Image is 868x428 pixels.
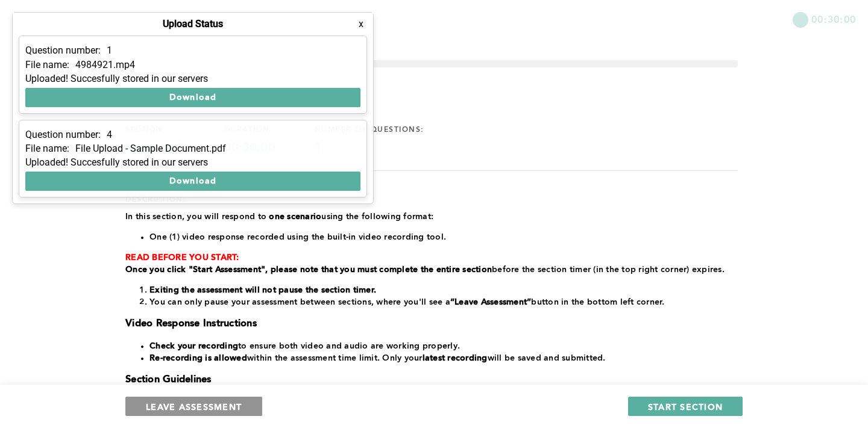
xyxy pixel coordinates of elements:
[355,18,367,30] button: x
[149,296,738,308] li: You can only pause your assessment between sections, where you'll see a button in the bottom left...
[25,88,360,107] button: Download
[628,397,743,416] button: START SECTION
[75,143,226,154] p: File Upload - Sample Document.pdf
[25,143,69,154] p: File name:
[12,12,118,31] button: Show Uploads
[25,157,360,168] div: Uploaded! Succesfully stored in our servers
[25,172,360,191] button: Download
[149,233,446,241] span: One (1) video response recorded using the built-in video recording tool.
[125,397,262,416] button: LEAVE ASSESSMENT
[125,374,738,386] h3: Section Guidelines
[648,401,723,412] span: START SECTION
[149,286,376,294] strong: Exiting the assessment will not pause the section timer.
[811,12,856,26] span: 00:30:00
[423,354,488,362] strong: latest recording
[450,298,532,306] strong: “Leave Assessment”
[107,45,112,56] p: 1
[269,212,321,221] strong: one scenario
[25,73,360,84] div: Uploaded! Succesfully stored in our servers
[107,129,112,140] p: 4
[149,340,738,352] li: to ensure both video and audio are working properly.
[149,352,738,364] li: within the assessment time limit. Only your will be saved and submitted.
[149,342,238,350] strong: Check your recording
[25,60,69,70] p: File name:
[146,401,242,412] span: LEAVE ASSESSMENT
[125,265,492,274] strong: Once you click "Start Assessment", please note that you must complete the entire section
[321,212,433,221] span: using the following format:
[163,19,223,29] h4: Upload Status
[315,125,464,135] div: number of questions:
[125,253,239,262] strong: READ BEFORE YOU START:
[75,60,135,70] p: 4984921.mp4
[315,141,464,155] div: 1
[125,212,269,221] span: In this section, you will respond to
[149,354,247,362] strong: Re-recording is allowed
[25,129,101,140] p: Question number:
[125,318,738,330] h3: Video Response Instructions
[125,264,738,276] p: before the section timer (in the top right corner) expires.
[25,45,101,56] p: Question number:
